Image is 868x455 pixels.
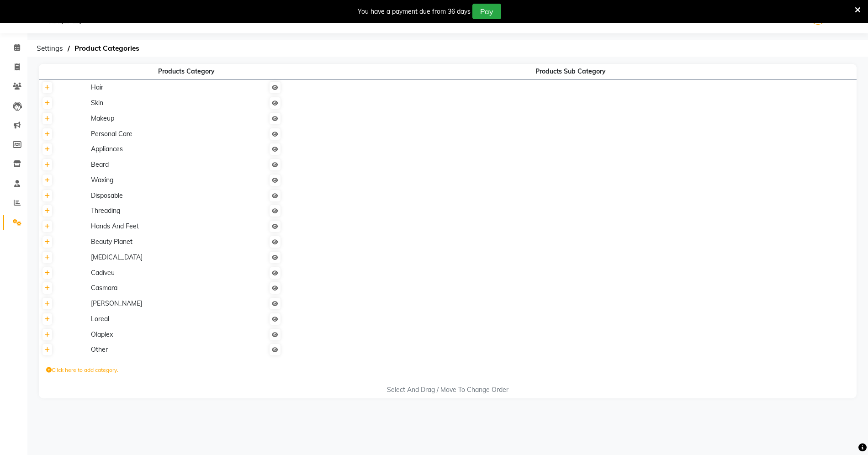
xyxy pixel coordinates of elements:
[91,176,113,184] span: Waxing
[39,385,857,395] div: Select And Drag / Move To Change Order
[91,345,108,354] span: Other
[46,366,118,374] label: Click here to add category.
[91,269,115,277] span: Cadiveu
[91,222,139,230] span: Hands And Feet
[32,40,68,57] span: Settings
[472,4,501,19] button: Pay
[358,7,471,16] div: You have a payment due from 36 days
[91,330,113,339] span: Olaplex
[91,206,120,215] span: Threading
[91,145,123,153] span: Appliances
[91,238,132,246] span: Beauty Planet
[284,64,857,79] th: Products Sub Category
[91,315,109,323] span: Loreal
[91,284,117,292] span: Casmara
[91,83,103,91] span: Hair
[91,191,123,200] span: Disposable
[91,160,109,169] span: Beard
[91,299,142,307] span: [PERSON_NAME]
[91,114,114,122] span: Makeup
[88,64,284,79] th: Products Category
[91,130,132,138] span: Personal Care
[70,40,144,57] span: Product Categories
[91,253,143,261] span: [MEDICAL_DATA]
[91,99,103,107] span: Skin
